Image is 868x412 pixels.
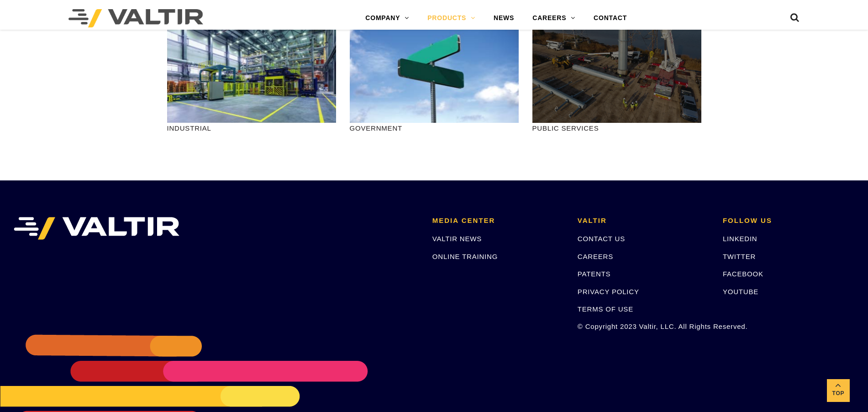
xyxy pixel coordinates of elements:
[827,379,850,402] a: Top
[432,253,498,260] a: ONLINE TRAINING
[68,9,203,27] img: Valtir
[584,9,636,27] a: CONTACT
[523,9,584,27] a: CAREERS
[578,253,613,260] a: CAREERS
[578,217,709,225] h2: VALTIR
[14,217,179,240] img: VALTIR
[578,321,709,332] p: © Copyright 2023 Valtir, LLC. All Rights Reserved.
[723,235,758,243] a: LINKEDIN
[723,253,756,260] a: TWITTER
[350,123,519,133] p: GOVERNMENT
[484,9,523,27] a: NEWS
[723,217,854,225] h2: FOLLOW US
[578,288,639,296] a: PRIVACY POLICY
[532,123,701,133] p: PUBLIC SERVICES
[167,123,336,133] p: INDUSTRIAL
[723,270,763,278] a: FACEBOOK
[418,9,484,27] a: PRODUCTS
[827,388,850,399] span: Top
[723,288,758,296] a: YOUTUBE
[432,235,482,243] a: VALTIR NEWS
[578,270,611,278] a: PATENTS
[578,305,633,313] a: TERMS OF USE
[578,235,625,243] a: CONTACT US
[356,9,418,27] a: COMPANY
[432,217,564,225] h2: MEDIA CENTER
